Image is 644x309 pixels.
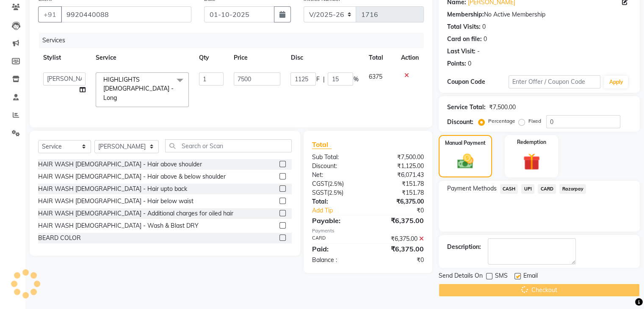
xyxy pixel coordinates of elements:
[165,139,292,152] input: Search or Scan
[447,10,631,19] div: No Active Membership
[368,235,430,243] div: ₹6,375.00
[368,244,430,254] div: ₹6,375.00
[306,206,378,215] a: Add Tip
[368,179,430,188] div: ₹151.78
[306,179,368,188] div: ( )
[312,227,424,235] div: Payments
[447,35,482,44] div: Card on file:
[368,197,430,206] div: ₹6,375.00
[378,206,430,215] div: ₹0
[38,185,187,193] div: HAIR WASH [DEMOGRAPHIC_DATA] - Hair upto back
[91,48,194,67] th: Service
[38,6,62,22] button: +91
[38,48,91,67] th: Stylist
[194,48,229,67] th: Qty
[368,171,430,179] div: ₹6,071.43
[482,22,486,31] div: 0
[38,234,81,243] div: BEARD COLOR
[521,184,534,194] span: UPI
[285,48,363,67] th: Disc
[312,140,332,149] span: Total
[368,73,382,80] span: 6375
[495,271,508,282] span: SMS
[353,75,358,84] span: %
[447,118,473,127] div: Discount:
[447,243,481,251] div: Description:
[468,59,471,68] div: 0
[447,77,509,86] div: Coupon Code
[306,235,368,243] div: CARD
[39,33,430,48] div: Services
[368,188,430,197] div: ₹151.78
[517,138,546,146] label: Redemption
[439,271,483,282] span: Send Details On
[312,189,327,196] span: SGST
[323,75,324,84] span: |
[500,184,518,194] span: CASH
[604,76,628,88] button: Apply
[306,244,368,254] div: Paid:
[306,162,368,171] div: Discount:
[306,153,368,162] div: Sub Total:
[488,117,515,125] label: Percentage
[447,10,484,19] div: Membership:
[368,153,430,162] div: ₹7,500.00
[306,188,368,197] div: ( )
[306,215,368,226] div: Payable:
[103,76,174,102] span: HIGHLIGHTS [DEMOGRAPHIC_DATA] - Long
[363,48,395,67] th: Total
[38,209,233,218] div: HAIR WASH [DEMOGRAPHIC_DATA] - Additional charges for oiled hair
[452,152,478,171] img: _cash.svg
[528,117,541,125] label: Fixed
[117,94,121,102] a: x
[306,171,368,179] div: Net:
[229,48,285,67] th: Price
[368,215,430,226] div: ₹6,375.00
[447,47,475,56] div: Last Visit:
[447,184,497,193] span: Payment Methods
[368,162,430,171] div: ₹1,125.00
[38,221,199,230] div: HAIR WASH [DEMOGRAPHIC_DATA] - Wash & Blast DRY
[329,189,342,196] span: 2.5%
[477,47,480,56] div: -
[312,180,328,188] span: CGST
[306,197,368,206] div: Total:
[518,151,545,172] img: _gift.svg
[509,75,601,88] input: Enter Offer / Coupon Code
[489,103,516,112] div: ₹7,500.00
[38,197,193,206] div: HAIR WASH [DEMOGRAPHIC_DATA] - Hair below waist
[316,75,319,84] span: F
[61,6,191,22] input: Search by Name/Mobile/Email/Code
[447,59,466,68] div: Points:
[484,35,487,44] div: 0
[447,103,486,112] div: Service Total:
[447,22,481,31] div: Total Visits:
[538,184,556,194] span: CARD
[445,139,486,147] label: Manual Payment
[559,184,586,194] span: Razorpay
[329,180,342,187] span: 2.5%
[368,256,430,265] div: ₹0
[38,160,202,169] div: HAIR WASH [DEMOGRAPHIC_DATA] - Hair above shoulder
[396,48,424,67] th: Action
[523,271,538,282] span: Email
[38,172,226,181] div: HAIR WASH [DEMOGRAPHIC_DATA] - Hair above & below shoulder
[306,256,368,265] div: Balance :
